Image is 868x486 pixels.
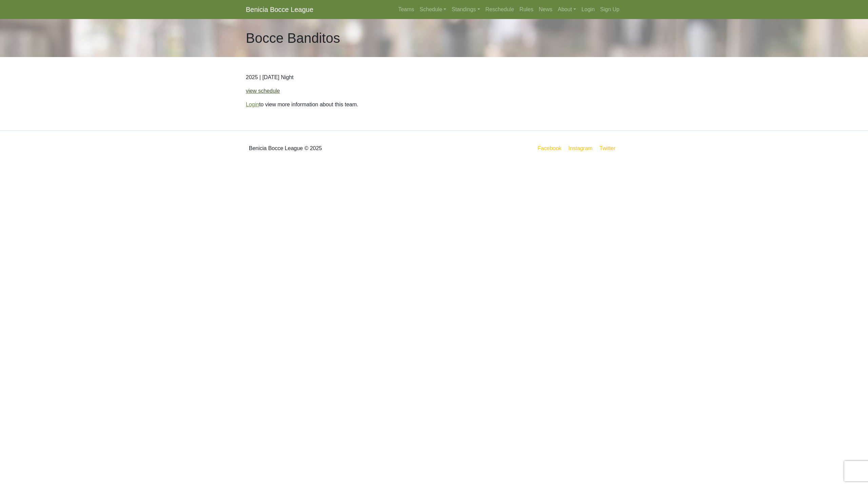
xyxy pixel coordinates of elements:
a: Twitter [598,144,621,152]
a: News [536,3,555,16]
a: About [555,3,579,16]
a: Instagram [567,144,594,152]
a: Benicia Bocce League [246,3,313,16]
a: Sign Up [597,3,622,16]
div: Benicia Bocce League © 2025 [241,136,434,161]
a: Standings [449,3,482,16]
a: Schedule [417,3,449,16]
a: Rules [517,3,536,16]
a: view schedule [246,88,280,94]
a: Reschedule [483,3,517,16]
a: Teams [395,3,417,16]
p: to view more information about this team. [246,101,622,109]
p: 2025 | [DATE] Night [246,73,622,82]
a: Login [579,3,597,16]
h1: Bocce Banditos [246,30,340,46]
a: Facebook [536,144,563,152]
a: Login [246,102,259,107]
